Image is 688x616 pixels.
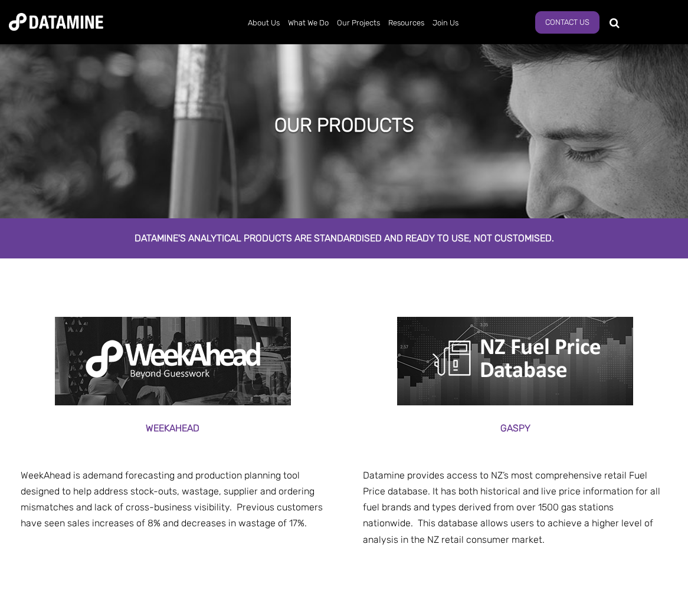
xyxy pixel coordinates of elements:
[397,317,633,405] img: NZ fuel price logo of petrol pump, Gaspy product page1
[363,420,667,436] h3: Gaspy
[21,420,325,436] h3: Weekahead
[363,470,660,545] span: Datamine provides access to NZ’s most comprehensive retail Fuel Price database. It has both histo...
[21,467,325,532] p: demand forecasting and production planning tool designed to help address stock-outs, wastage, sup...
[21,470,88,481] span: WeekAhead is a
[9,233,679,244] h2: Datamine's analytical products are standardised and ready to use, not customised.
[535,11,599,34] a: Contact Us
[333,8,384,38] a: Our Projects
[384,8,428,38] a: Resources
[21,448,74,459] span: our platform
[428,8,463,38] a: Join Us
[284,8,333,38] a: What We Do
[274,112,414,138] h1: our products
[9,13,103,31] img: Datamine
[9,261,67,272] span: Product page
[55,317,291,405] img: weekahead product page2
[244,8,284,38] a: About Us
